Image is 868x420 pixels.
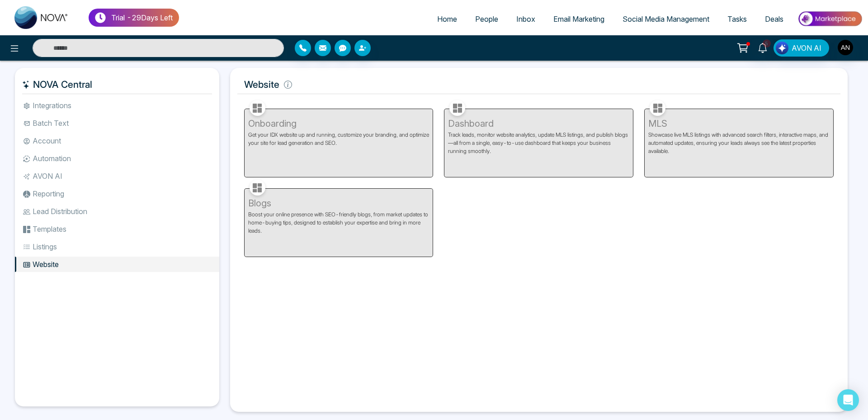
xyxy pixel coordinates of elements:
p: Trial - 29 Days Left [111,12,173,23]
img: Lead Flow [776,42,788,54]
a: People [466,10,507,28]
span: 5 [763,39,771,48]
li: Account [15,133,219,148]
span: Inbox [516,14,535,24]
a: 5 [752,39,774,55]
button: AVON AI [774,39,829,57]
li: Batch Text [15,115,219,131]
span: Tasks [727,14,747,24]
h5: NOVA Central [22,75,212,94]
a: Social Media Management [613,10,718,28]
li: Listings [15,239,219,254]
span: Deals [765,14,783,24]
span: AVON AI [792,43,821,53]
li: Reporting [15,186,219,201]
li: Lead Distribution [15,204,219,219]
img: Nova CRM Logo [14,6,69,29]
a: Tasks [718,10,756,28]
h5: Website [237,75,841,94]
span: Home [437,14,457,24]
a: Inbox [507,10,544,28]
li: Templates [15,221,219,237]
img: Market-place.gif [797,9,863,29]
a: Home [428,10,466,28]
span: Social Media Management [623,14,709,24]
a: Email Marketing [544,10,613,28]
li: Automation [15,151,219,166]
a: Deals [756,10,793,28]
span: Email Marketing [553,14,604,24]
div: Open Intercom Messenger [837,389,859,411]
img: User Avatar [838,40,853,55]
li: Website [15,257,219,272]
li: Integrations [15,98,219,113]
span: People [475,14,498,24]
li: AVON AI [15,168,219,184]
